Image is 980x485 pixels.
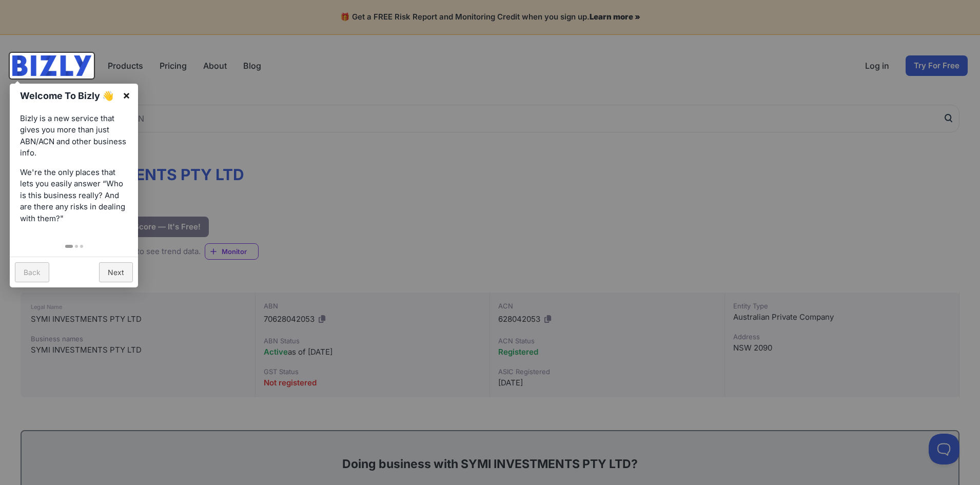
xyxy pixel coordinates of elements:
[99,262,133,282] a: Next
[15,262,49,282] a: Back
[20,167,128,225] p: We're the only places that lets you easily answer “Who is this business really? And are there any...
[20,113,128,159] p: Bizly is a new service that gives you more than just ABN/ACN and other business info.
[115,84,138,107] a: ×
[20,89,117,103] h1: Welcome To Bizly 👋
